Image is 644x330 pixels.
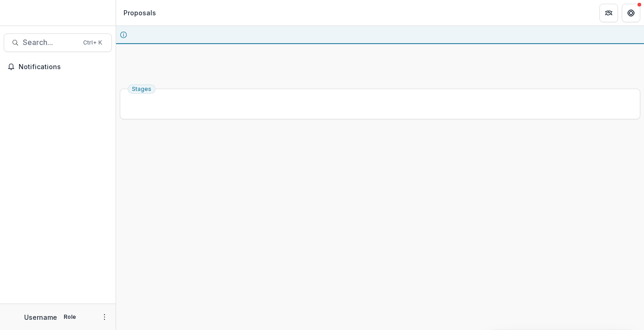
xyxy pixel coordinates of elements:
[24,312,57,322] p: Username
[4,59,112,74] button: Notifications
[81,38,104,48] div: Ctrl + K
[132,86,151,92] span: Stages
[599,4,618,22] button: Partners
[61,313,79,321] p: Role
[120,6,160,19] nav: breadcrumb
[124,8,156,18] div: Proposals
[23,38,78,47] span: Search...
[19,63,108,71] span: Notifications
[622,4,640,22] button: Get Help
[99,311,110,323] button: More
[4,33,112,52] button: Search...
